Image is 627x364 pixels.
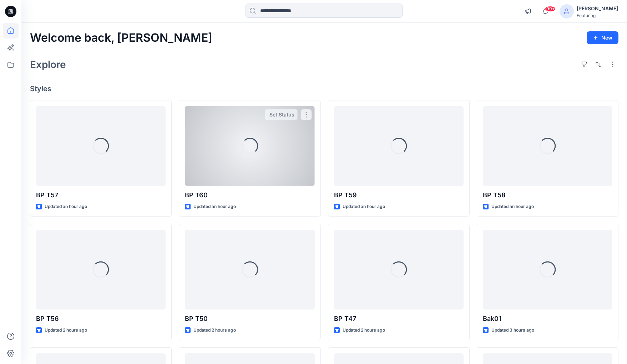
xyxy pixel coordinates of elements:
[577,4,618,13] div: [PERSON_NAME]
[45,203,87,210] p: Updated an hour ago
[45,327,87,334] p: Updated 2 hours ago
[483,314,612,324] p: Bak01
[577,13,618,18] div: Featuring
[193,327,236,334] p: Updated 2 hours ago
[483,190,612,200] p: BP T58
[545,6,556,12] span: 99+
[30,84,618,93] h4: Styles
[491,327,534,334] p: Updated 3 hours ago
[185,190,314,200] p: BP T60
[30,31,212,45] h2: Welcome back, [PERSON_NAME]
[334,190,464,200] p: BP T59
[491,203,534,210] p: Updated an hour ago
[334,314,464,324] p: BP T47
[30,59,66,70] h2: Explore
[587,31,618,44] button: New
[185,314,314,324] p: BP T50
[36,190,166,200] p: BP T57
[36,314,166,324] p: BP T56
[193,203,236,210] p: Updated an hour ago
[343,327,385,334] p: Updated 2 hours ago
[343,203,385,210] p: Updated an hour ago
[564,9,570,14] svg: avatar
